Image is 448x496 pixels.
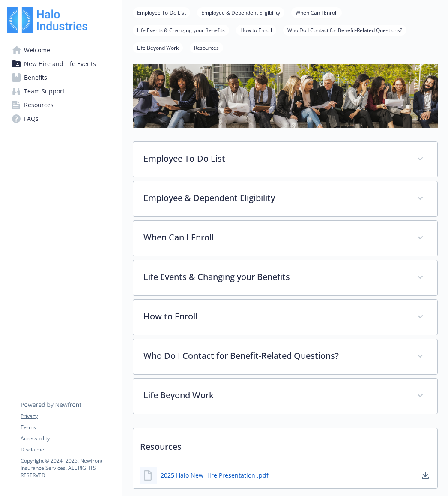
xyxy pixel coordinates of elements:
[24,71,47,84] span: Benefits
[197,8,284,16] a: Employee & Dependent Eligibility
[190,43,223,51] a: Resources
[143,152,406,165] p: Employee To-Do List
[143,231,406,244] p: When Can I Enroll
[7,43,115,57] a: Welcome
[420,470,430,481] a: download document
[21,435,115,442] a: Accessibility
[133,8,190,16] a: Employee To-Do List
[143,389,406,402] p: Life Beyond Work
[161,471,269,480] a: 2025 Halo New Hire Presentation .pdf
[21,412,115,420] a: Privacy
[133,142,437,177] div: Employee To-Do List
[24,57,96,71] span: New Hire and Life Events
[24,112,39,126] span: FAQs
[236,26,276,34] a: How to Enroll
[133,300,437,335] div: How to Enroll
[133,379,437,414] div: Life Beyond Work
[7,71,115,84] a: Benefits
[133,428,437,460] p: Resources
[24,98,54,112] span: Resources
[133,221,437,256] div: When Can I Enroll
[143,192,406,204] p: Employee & Dependent Eligibility
[21,424,115,431] a: Terms
[133,260,437,295] div: Life Events & Changing your Benefits
[291,8,342,16] a: When Can I Enroll
[133,339,437,374] div: Who Do I Contact for Benefit-Related Questions?
[133,64,438,127] img: new hire page banner
[143,310,406,323] p: How to Enroll
[7,57,115,71] a: New Hire and Life Events
[21,457,115,479] p: Copyright © 2024 - 2025 , Newfront Insurance Services, ALL RIGHTS RESERVED
[24,84,65,98] span: Team Support
[21,446,115,454] a: Disclaimer
[24,43,50,57] span: Welcome
[7,112,115,126] a: FAQs
[133,43,183,51] a: Life Beyond Work
[7,98,115,112] a: Resources
[133,26,229,34] a: Life Events & Changing your Benefits
[7,84,115,98] a: Team Support
[143,349,406,362] p: Who Do I Contact for Benefit-Related Questions?
[143,271,406,283] p: Life Events & Changing your Benefits
[133,181,437,216] div: Employee & Dependent Eligibility
[283,26,406,34] a: Who Do I Contact for Benefit-Related Questions?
